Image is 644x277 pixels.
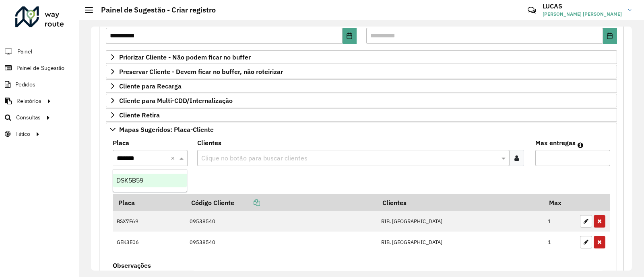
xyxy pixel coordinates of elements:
label: Clientes [197,138,221,148]
span: [PERSON_NAME] [PERSON_NAME] [543,10,622,18]
td: 09538540 [186,232,377,252]
button: Choose Date [343,28,357,44]
a: Cliente Retira [106,108,617,122]
a: Contato Rápido [523,2,541,19]
ng-dropdown-panel: Options list [113,169,187,192]
a: Cliente para Recarga [106,79,617,93]
h3: LUCAS [543,2,622,10]
span: Consultas [16,113,41,122]
a: Priorizar Cliente - Não podem ficar no buffer [106,50,617,64]
span: Preservar Cliente - Devem ficar no buffer, não roteirizar [119,68,283,75]
span: Priorizar Cliente - Não podem ficar no buffer [119,54,251,60]
th: Clientes [377,194,543,211]
td: 1 [544,211,576,232]
span: Clear all [171,153,178,163]
span: Cliente Retira [119,112,160,118]
th: Código Cliente [186,194,377,211]
span: Cliente para Recarga [119,83,182,89]
label: Max entregas [535,138,576,148]
h2: Painel de Sugestão - Criar registro [93,6,216,14]
a: Mapas Sugeridos: Placa-Cliente [106,123,617,136]
a: Cliente para Multi-CDD/Internalização [106,94,617,107]
span: DSK5B59 [116,177,143,184]
span: Pedidos [15,80,35,89]
label: Observações [113,261,151,270]
th: Placa [113,194,186,211]
span: Painel [17,47,32,56]
span: Relatórios [17,97,41,105]
em: Máximo de clientes que serão colocados na mesma rota com os clientes informados [578,142,583,148]
td: 09538540 [186,211,377,232]
a: Preservar Cliente - Devem ficar no buffer, não roteirizar [106,65,617,78]
label: Placa [113,138,129,148]
span: Painel de Sugestão [17,64,64,72]
span: Cliente para Multi-CDD/Internalização [119,97,233,104]
td: RIB. [GEOGRAPHIC_DATA] [377,232,543,252]
th: Max [544,194,576,211]
td: 1 [544,232,576,252]
td: BSX7E69 [113,211,186,232]
span: Tático [15,130,30,138]
td: GEK3E06 [113,232,186,252]
td: RIB. [GEOGRAPHIC_DATA] [377,211,543,232]
span: Mapas Sugeridos: Placa-Cliente [119,126,214,133]
button: Choose Date [603,28,617,44]
a: Copiar [234,199,260,207]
